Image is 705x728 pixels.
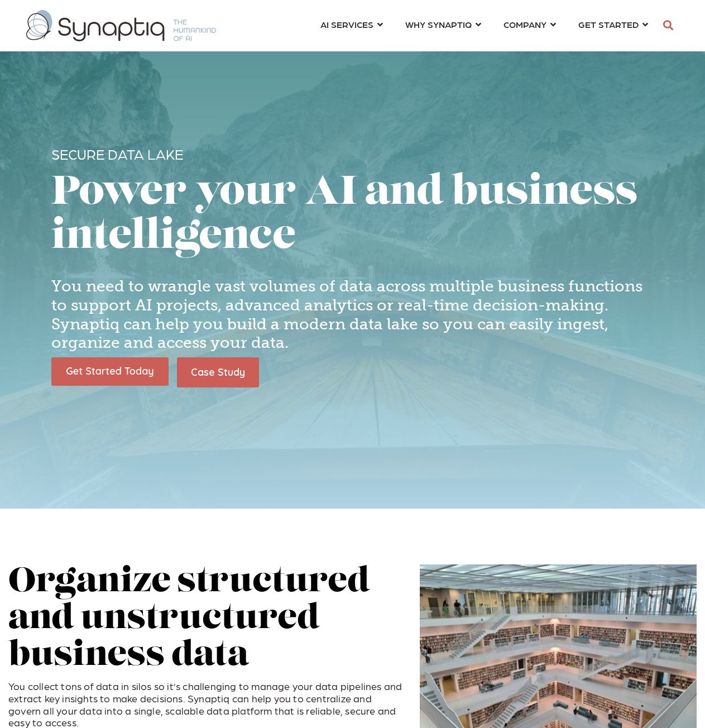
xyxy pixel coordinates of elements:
[26,10,216,41] img: synaptiq logo-1
[320,17,373,32] span: AI SERVICES
[51,277,654,352] h4: You need to wrangle vast volumes of data across multiple business functions to support AI project...
[578,17,639,32] span: GET STARTED
[503,14,556,35] a: COMPANY
[51,357,169,386] img: Get Started Today
[405,14,481,35] a: WHY SYNAPTIQ
[503,17,546,32] span: COMPANY
[8,680,403,728] p: You collect tons of data in silos so it’s challenging to manage your data pipelines and extract k...
[8,564,403,675] h2: Organize structured and unstructured business data
[51,145,654,162] p: Secure Data Lake
[320,14,383,35] a: AI SERVICES
[177,357,259,387] a: Case Study
[405,17,472,32] span: WHY SYNAPTIQ
[51,172,654,260] h1: Power your AI and business intelligence
[309,6,659,46] nav: menu
[578,14,648,35] a: GET STARTED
